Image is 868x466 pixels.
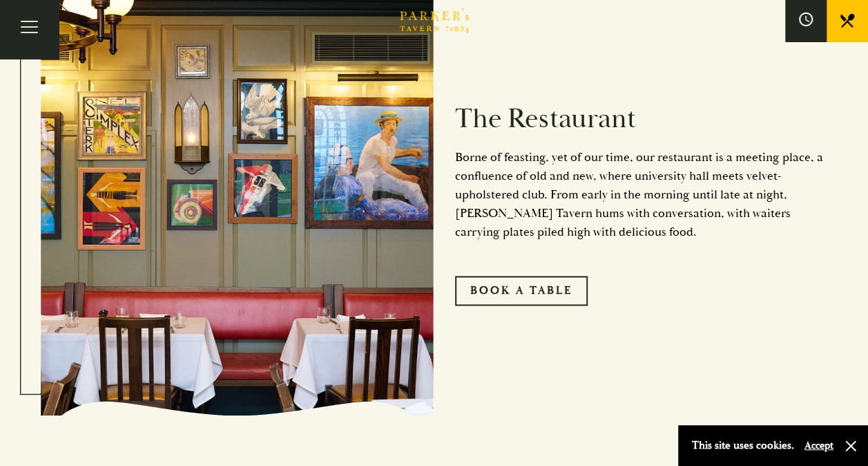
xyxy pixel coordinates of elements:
[455,102,828,136] h2: The Restaurant
[844,439,858,453] button: Close and accept
[455,276,588,305] a: Book A Table
[804,439,833,452] button: Accept
[455,148,828,241] p: Borne of feasting, yet of our time, our restaurant is a meeting place, a confluence of old and ne...
[692,436,794,456] p: This site uses cookies.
